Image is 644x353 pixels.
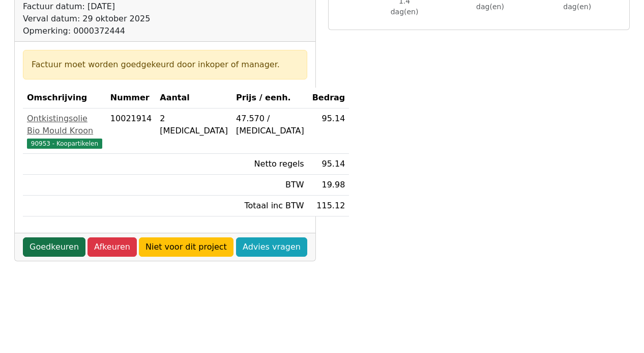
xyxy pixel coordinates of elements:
[23,88,106,108] th: Omschrijving
[23,1,300,13] div: Factuur datum: [DATE]
[32,59,299,71] div: Factuur moet worden goedgekeurd door inkoper of manager.
[232,154,308,175] td: Netto regels
[232,88,308,108] th: Prijs / eenh.
[308,154,349,175] td: 95.14
[308,88,349,108] th: Bedrag
[23,13,300,25] div: Verval datum: 29 oktober 2025
[27,139,102,149] span: 90953 - Koopartikelen
[23,25,300,37] div: Opmerking: 0000372444
[106,108,156,154] td: 10021914
[23,237,85,257] a: Goedkeuren
[156,88,232,108] th: Aantal
[27,113,102,149] a: Ontkistingsolie Bio Mould Kroon90953 - Koopartikelen
[106,88,156,108] th: Nummer
[87,237,137,257] a: Afkeuren
[236,113,304,137] div: 47.570 / [MEDICAL_DATA]
[160,113,228,137] div: 2 [MEDICAL_DATA]
[232,196,308,216] td: Totaal inc BTW
[308,175,349,196] td: 19.98
[308,108,349,154] td: 95.14
[236,237,307,257] a: Advies vragen
[232,175,308,196] td: BTW
[27,113,102,137] div: Ontkistingsolie Bio Mould Kroon
[139,237,233,257] a: Niet voor dit project
[308,196,349,216] td: 115.12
